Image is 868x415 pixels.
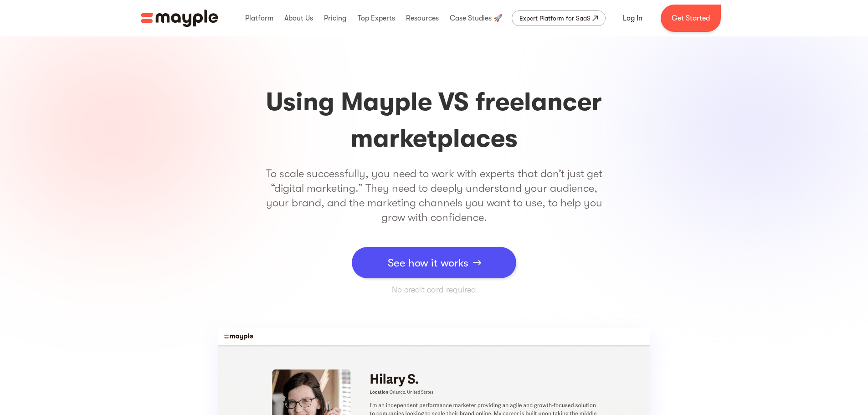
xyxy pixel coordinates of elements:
[141,10,218,27] a: home
[519,13,591,24] div: Expert Platform for SaaS
[243,4,276,33] div: Platform
[612,7,653,29] a: Log In
[322,4,349,33] div: Pricing
[141,10,218,27] img: Mayple logo
[352,247,516,278] a: See how it works
[404,4,441,33] div: Resources
[282,4,315,33] div: About Us
[259,84,610,157] h1: Using Mayple VS freelancer marketplaces
[661,5,721,32] a: Get Started
[512,10,606,26] a: Expert Platform for SaaS
[388,249,468,277] div: See how it works
[259,166,610,225] p: To scale successfully, you need to work with experts that don’t just get “digital marketing.” The...
[355,4,397,33] div: Top Experts
[259,284,610,295] p: No credit card required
